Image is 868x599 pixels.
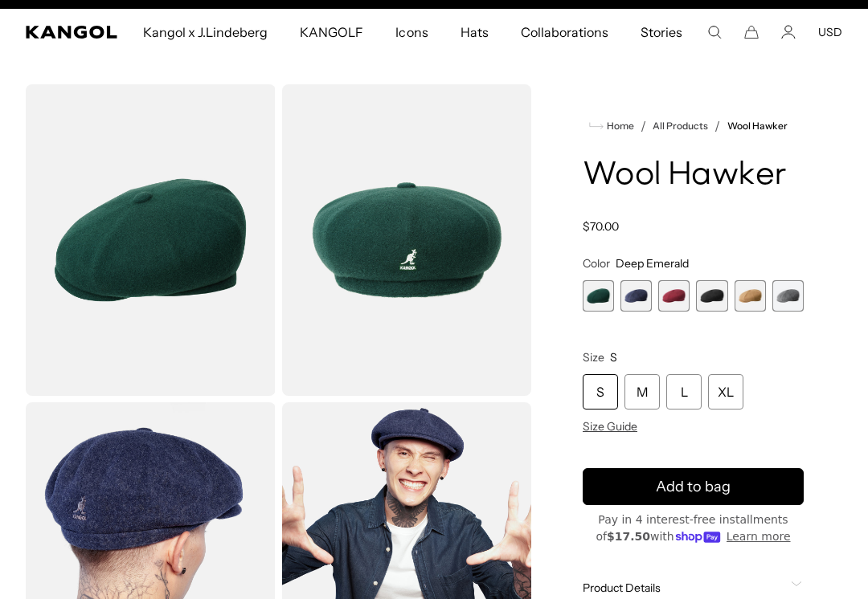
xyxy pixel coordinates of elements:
span: Add to bag [656,476,731,498]
img: color-deep-emerald [282,84,532,396]
span: Kangol x J.Lindeberg [143,9,268,55]
span: Size Guide [583,419,637,434]
div: 2 of 6 [620,280,652,312]
h1: Wool Hawker [583,158,804,194]
a: Kangol x J.Lindeberg [127,9,285,55]
div: L [666,374,702,410]
span: S [610,350,617,365]
span: Hats [461,9,489,55]
span: Product Details [583,581,784,595]
div: M [624,374,660,410]
span: Deep Emerald [616,256,689,271]
a: Kangol [26,26,118,39]
button: Cart [744,25,759,39]
div: 6 of 6 [772,280,804,312]
label: Navy Marl [620,280,652,312]
a: Icons [379,9,444,55]
button: Add to bag [583,468,804,505]
span: Color [583,256,610,271]
span: KANGOLF [300,9,363,55]
div: 4 of 6 [696,280,727,312]
div: XL [708,374,743,410]
span: $70.00 [583,219,619,234]
span: Icons [395,9,428,55]
a: Stories [624,9,698,55]
a: All Products [653,120,708,132]
span: Collaborations [521,9,608,55]
a: Wool Hawker [727,120,788,132]
a: Hats [444,9,505,55]
li: / [634,116,646,136]
span: Home [604,120,634,132]
label: Black [696,280,727,312]
div: 3 of 6 [658,280,690,312]
span: Size [583,350,604,365]
summary: Search here [707,25,722,39]
span: Stories [641,9,682,55]
a: Account [781,25,796,39]
label: Deep Emerald [583,280,614,312]
a: Collaborations [505,9,624,55]
nav: breadcrumbs [583,116,804,136]
div: 5 of 6 [735,280,766,312]
li: / [708,116,720,136]
div: 1 of 6 [583,280,614,312]
a: Home [589,119,634,133]
a: KANGOLF [284,9,379,55]
label: Camel [735,280,766,312]
label: Flannel [772,280,804,312]
div: S [583,374,618,410]
label: Cranberry [658,280,690,312]
button: USD [818,25,842,39]
img: color-deep-emerald [26,84,276,396]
